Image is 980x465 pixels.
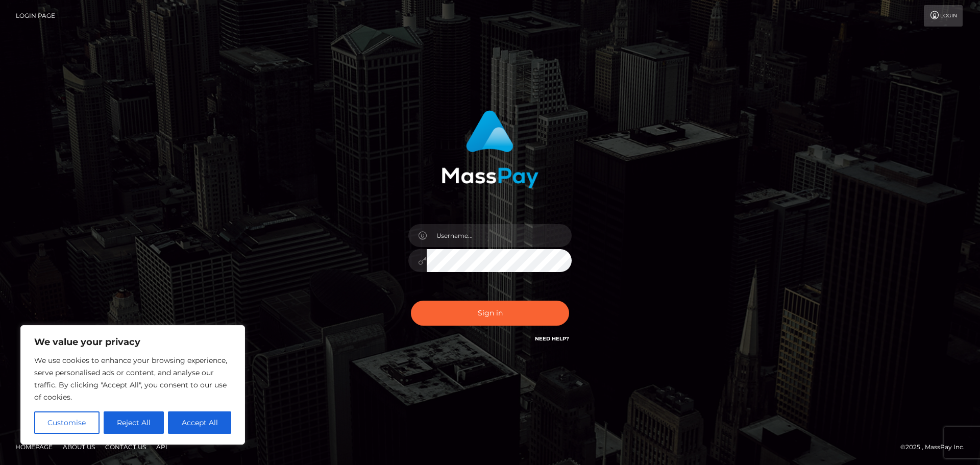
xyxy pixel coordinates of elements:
[168,411,231,434] button: Accept All
[16,5,55,27] a: Login Page
[411,301,569,326] button: Sign in
[59,439,99,455] a: About Us
[34,411,100,434] button: Customise
[34,354,231,403] p: We use cookies to enhance your browsing experience, serve personalised ads or content, and analys...
[535,335,569,342] a: Need Help?
[104,411,164,434] button: Reject All
[900,442,972,453] div: © 2025 , MassPay Inc.
[20,325,245,445] div: We value your privacy
[924,5,963,27] a: Login
[101,439,150,455] a: Contact Us
[442,110,538,188] img: MassPay Login
[427,224,572,247] input: Username...
[11,439,57,455] a: Homepage
[152,439,171,455] a: API
[34,336,231,348] p: We value your privacy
